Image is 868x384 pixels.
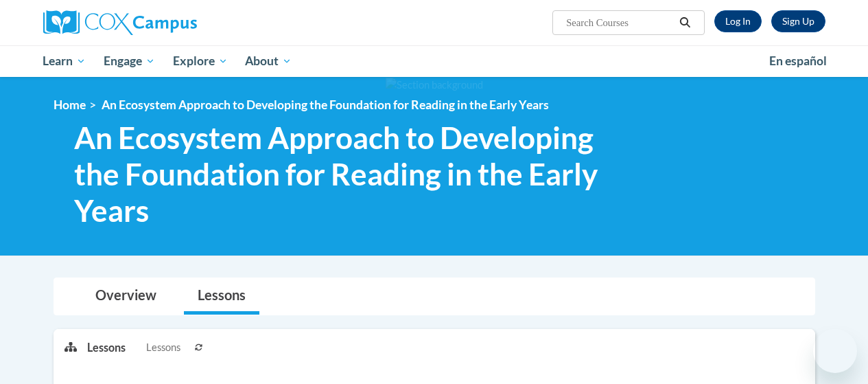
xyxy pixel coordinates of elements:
button: Search [675,14,695,31]
a: Lessons [184,278,259,315]
iframe: Button to launch messaging window [813,329,857,373]
img: Cox Campus [43,10,197,35]
div: Main menu [33,45,836,77]
p: Lessons [87,340,126,355]
span: Learn [43,53,86,69]
a: Register [771,10,825,32]
a: Cox Campus [43,10,290,35]
a: Engage [95,45,164,77]
a: Overview [82,278,170,315]
input: Search Courses [565,14,675,31]
span: En español [769,54,827,68]
span: Lessons [146,340,180,355]
a: Log In [714,10,762,32]
a: Explore [164,45,237,77]
a: Home [54,98,86,112]
a: Learn [34,45,95,77]
span: An Ecosystem Approach to Developing the Foundation for Reading in the Early Years [74,120,640,228]
span: Explore [173,53,228,69]
span: About [245,53,292,69]
a: About [236,45,301,77]
span: An Ecosystem Approach to Developing the Foundation for Reading in the Early Years [102,98,549,112]
a: En español [760,47,836,76]
span: Engage [104,53,155,69]
img: Section background [386,78,483,93]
